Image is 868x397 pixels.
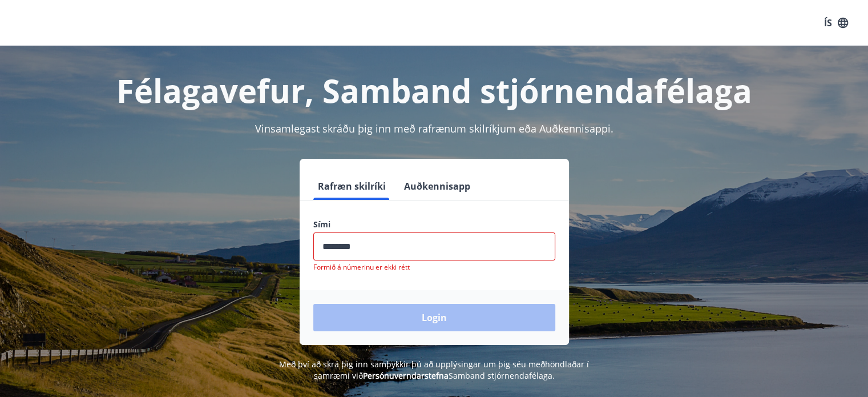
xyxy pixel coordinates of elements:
[363,370,449,381] a: Persónuverndarstefna
[313,219,555,230] label: Sími
[818,13,854,33] button: ÍS
[313,173,390,200] button: Rafræn skilríki
[255,122,613,135] span: Vinsamlegast skráðu þig inn með rafrænum skilríkjum eða Auðkennisappi.
[313,263,555,272] p: Formið á númerinu er ekki rétt
[279,359,589,381] span: Með því að skrá þig inn samþykkir þú að upplýsingar um þig séu meðhöndlaðar í samræmi við Samband...
[399,173,475,200] button: Auðkennisapp
[37,69,831,112] h1: Félagavefur, Samband stjórnendafélaga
